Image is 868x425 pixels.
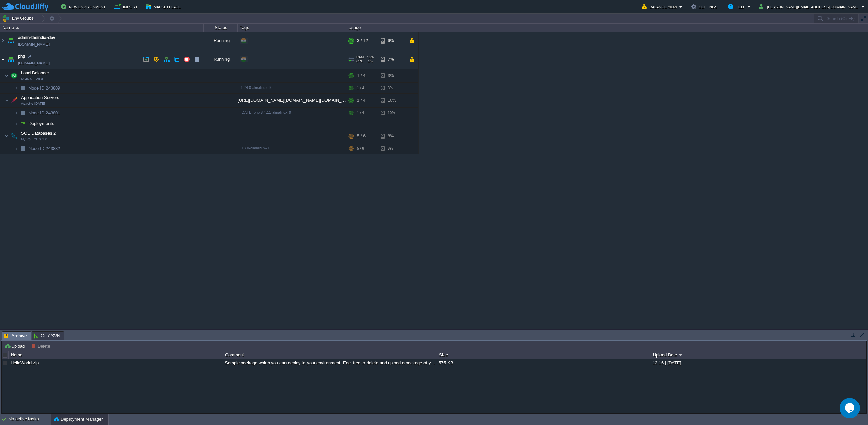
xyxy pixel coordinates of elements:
div: Status [204,24,237,32]
button: Delete [31,343,52,349]
a: Node ID:243801 [28,110,61,116]
span: Archive [4,332,27,340]
button: Balance ₹0.69 [642,3,679,11]
img: AMDAwAAAACH5BAEAAAAALAAAAAABAAEAAAICRAEAOw== [14,118,18,129]
div: 3 / 12 [357,32,368,50]
span: Apache [DATE] [21,102,45,106]
div: Name [9,351,222,359]
button: [PERSON_NAME][EMAIL_ADDRESS][DOMAIN_NAME] [759,3,861,11]
div: Usage [347,24,418,32]
div: Tags [238,24,346,32]
span: Load Balancer [20,70,50,76]
div: [URL][DOMAIN_NAME][DOMAIN_NAME][DOMAIN_NAME] [238,94,346,107]
img: AMDAwAAAACH5BAEAAAAALAAAAAABAAEAAAICRAEAOw== [5,69,9,82]
div: 5 / 6 [357,143,364,154]
div: Running [204,32,238,50]
a: Application ServersApache [DATE] [20,95,60,100]
div: 6% [381,32,403,50]
a: [DOMAIN_NAME] [18,41,50,48]
button: Import [114,3,140,11]
img: AMDAwAAAACH5BAEAAAAALAAAAAABAAEAAAICRAEAOw== [9,69,19,82]
div: Comment [223,351,437,359]
button: Upload [4,343,27,349]
span: [DATE]-php-8.4.11-almalinux-9 [241,110,291,114]
div: 5 / 6 [357,129,366,143]
div: 575 KB [437,359,650,367]
span: 9.3.0-almalinux-9 [241,146,269,150]
button: Env Groups [2,14,36,23]
img: AMDAwAAAACH5BAEAAAAALAAAAAABAAEAAAICRAEAOw== [18,83,28,93]
button: New Environment [61,3,108,11]
div: Running [204,50,238,69]
span: Node ID: [28,85,46,91]
a: HelloWorld.zip [11,360,39,365]
span: SQL Databases 2 [20,130,57,136]
a: SQL Databases 2MySQL CE 9.3.0 [20,131,57,136]
span: NGINX 1.28.0 [21,77,43,81]
span: 243809 [28,85,61,91]
img: AMDAwAAAACH5BAEAAAAALAAAAAABAAEAAAICRAEAOw== [9,94,19,107]
div: 10% [381,108,403,118]
img: AMDAwAAAACH5BAEAAAAALAAAAAABAAEAAAICRAEAOw== [14,83,18,93]
img: AMDAwAAAACH5BAEAAAAALAAAAAABAAEAAAICRAEAOw== [5,129,9,143]
span: CPU [356,59,363,63]
img: AMDAwAAAACH5BAEAAAAALAAAAAABAAEAAAICRAEAOw== [18,108,28,118]
img: AMDAwAAAACH5BAEAAAAALAAAAAABAAEAAAICRAEAOw== [6,50,16,69]
button: Deployment Manager [54,416,103,423]
a: php [18,53,25,60]
div: 3% [381,83,403,93]
span: 40% [367,55,374,59]
a: admin-theindia-dev [18,34,55,41]
a: Node ID:243832 [28,146,61,151]
img: AMDAwAAAACH5BAEAAAAALAAAAAABAAEAAAICRAEAOw== [6,32,16,50]
img: AMDAwAAAACH5BAEAAAAALAAAAAABAAEAAAICRAEAOw== [14,108,18,118]
a: Load BalancerNGINX 1.28.0 [20,70,50,75]
div: 1 / 4 [357,94,366,107]
div: 1 / 4 [357,108,364,118]
div: Upload Date [651,351,865,359]
span: 243832 [28,146,61,151]
img: AMDAwAAAACH5BAEAAAAALAAAAAABAAEAAAICRAEAOw== [18,118,28,129]
span: 243801 [28,110,61,116]
div: Name [1,24,203,32]
div: 7% [381,50,403,69]
div: 8% [381,129,403,143]
div: 10% [381,94,403,107]
div: 1 / 4 [357,69,366,82]
span: MySQL CE 9.3.0 [21,137,47,141]
div: No active tasks [8,414,51,425]
button: Help [728,3,747,11]
div: Size [437,351,651,359]
span: RAM [356,55,364,59]
div: 1 / 4 [357,83,364,93]
img: AMDAwAAAACH5BAEAAAAALAAAAAABAAEAAAICRAEAOw== [18,143,28,154]
a: Node ID:243809 [28,85,61,91]
a: Deployments [28,121,55,127]
img: AMDAwAAAACH5BAEAAAAALAAAAAABAAEAAAICRAEAOw== [5,94,9,107]
img: AMDAwAAAACH5BAEAAAAALAAAAAABAAEAAAICRAEAOw== [16,27,19,29]
span: Git / SVN [34,332,60,340]
div: 13:16 | [DATE] [651,359,865,367]
img: AMDAwAAAACH5BAEAAAAALAAAAAABAAEAAAICRAEAOw== [14,143,18,154]
a: [DOMAIN_NAME] [18,60,50,66]
iframe: chat widget [840,398,861,418]
span: 1% [366,59,373,63]
div: 3% [381,69,403,82]
button: Settings [691,3,719,11]
button: Marketplace [146,3,183,11]
span: 1.28.0-almalinux-9 [241,85,271,90]
span: Node ID: [28,146,46,151]
span: Node ID: [28,110,46,115]
div: 8% [381,143,403,154]
img: AMDAwAAAACH5BAEAAAAALAAAAAABAAEAAAICRAEAOw== [0,50,6,69]
div: Sample package which you can deploy to your environment. Feel free to delete and upload a package... [223,359,436,367]
span: Application Servers [20,95,60,100]
img: AMDAwAAAACH5BAEAAAAALAAAAAABAAEAAAICRAEAOw== [9,129,19,143]
img: CloudJiffy [2,3,48,11]
img: AMDAwAAAACH5BAEAAAAALAAAAAABAAEAAAICRAEAOw== [0,32,6,50]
